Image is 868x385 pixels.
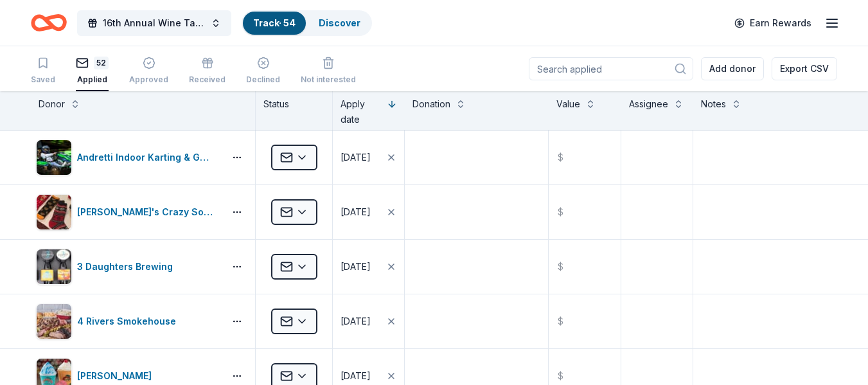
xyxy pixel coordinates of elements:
div: Status [256,91,333,130]
button: Export CSV [772,57,837,80]
span: 16th Annual Wine Tasting & Silent Auction [103,15,206,31]
div: Approved [129,75,168,85]
button: Image for 4 Rivers Smokehouse4 Rivers Smokehouse [36,303,219,339]
button: Image for John's Crazy Socks[PERSON_NAME]'s Crazy Socks [36,194,219,230]
button: Add donor [701,57,764,80]
div: Received [189,75,226,85]
div: [DATE] [341,314,371,329]
div: Assignee [629,96,668,112]
button: 52Applied [76,51,109,91]
div: Andretti Indoor Karting & Games [77,150,219,165]
div: [DATE] [341,368,371,384]
button: Received [189,51,226,91]
input: Search applied [529,57,693,80]
img: Image for Andretti Indoor Karting & Games [37,140,71,175]
div: Not interested [301,75,356,85]
div: [DATE] [341,204,371,220]
img: Image for 3 Daughters Brewing [37,249,71,284]
button: Approved [129,51,168,91]
div: Value [556,96,580,112]
button: Not interested [301,51,356,91]
img: Image for 4 Rivers Smokehouse [37,304,71,339]
div: [PERSON_NAME] [77,368,157,384]
button: Track· 54Discover [242,10,372,36]
div: Saved [31,75,55,85]
div: Declined [246,75,280,85]
a: Home [31,8,67,38]
div: Apply date [341,96,382,127]
img: Image for John's Crazy Socks [37,195,71,229]
button: 16th Annual Wine Tasting & Silent Auction [77,10,231,36]
button: [DATE] [333,294,404,348]
button: Image for Andretti Indoor Karting & GamesAndretti Indoor Karting & Games [36,139,219,175]
button: [DATE] [333,240,404,294]
a: Discover [319,17,360,28]
div: 4 Rivers Smokehouse [77,314,181,329]
button: Image for 3 Daughters Brewing3 Daughters Brewing [36,249,219,285]
div: Donor [39,96,65,112]
div: [PERSON_NAME]'s Crazy Socks [77,204,219,220]
div: [DATE] [341,259,371,274]
button: Saved [31,51,55,91]
div: Notes [701,96,726,112]
button: Declined [246,51,280,91]
div: 52 [94,57,109,69]
div: Donation [412,96,450,112]
div: Applied [76,75,109,85]
button: [DATE] [333,130,404,184]
div: [DATE] [341,150,371,165]
div: 3 Daughters Brewing [77,259,178,274]
a: Track· 54 [253,17,296,28]
a: Earn Rewards [727,12,819,35]
button: [DATE] [333,185,404,239]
